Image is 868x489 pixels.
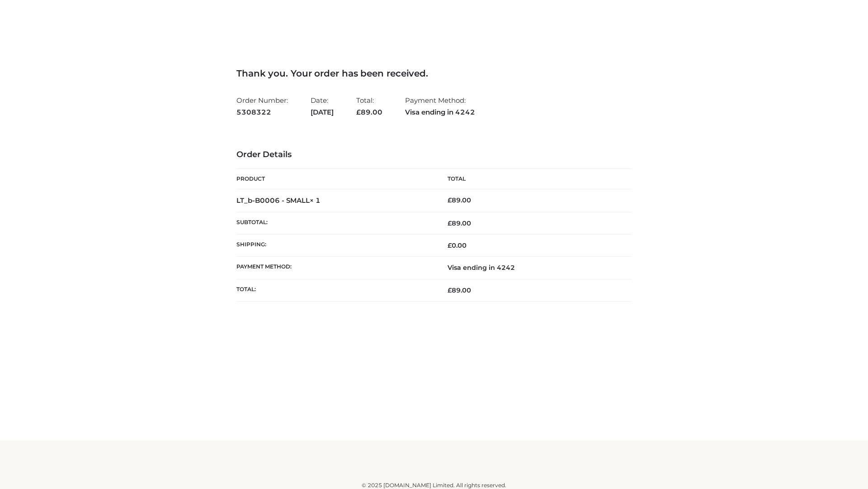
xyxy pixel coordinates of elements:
li: Payment Method: [405,92,475,120]
span: £ [448,241,452,249]
strong: × 1 [310,196,321,205]
span: £ [448,219,452,227]
strong: Visa ending in 4242 [405,106,475,118]
th: Total: [236,279,434,301]
li: Total: [356,92,382,120]
h3: Order Details [236,150,632,160]
th: Payment method: [236,257,434,279]
th: Product [236,169,434,189]
span: £ [448,196,452,204]
li: Date: [311,92,334,120]
span: 89.00 [356,108,382,116]
bdi: 89.00 [448,196,471,204]
strong: LT_b-B0006 - SMALL [236,196,321,205]
h3: Thank you. Your order has been received. [236,68,632,79]
th: Subtotal: [236,212,434,234]
li: Order Number: [236,92,288,120]
span: 89.00 [448,286,471,294]
span: £ [356,108,361,116]
td: Visa ending in 4242 [434,257,632,279]
strong: [DATE] [311,106,334,118]
th: Total [434,169,632,189]
span: 89.00 [448,219,471,227]
th: Shipping: [236,235,434,257]
bdi: 0.00 [448,241,467,249]
span: £ [448,286,452,294]
strong: 5308322 [236,106,288,118]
